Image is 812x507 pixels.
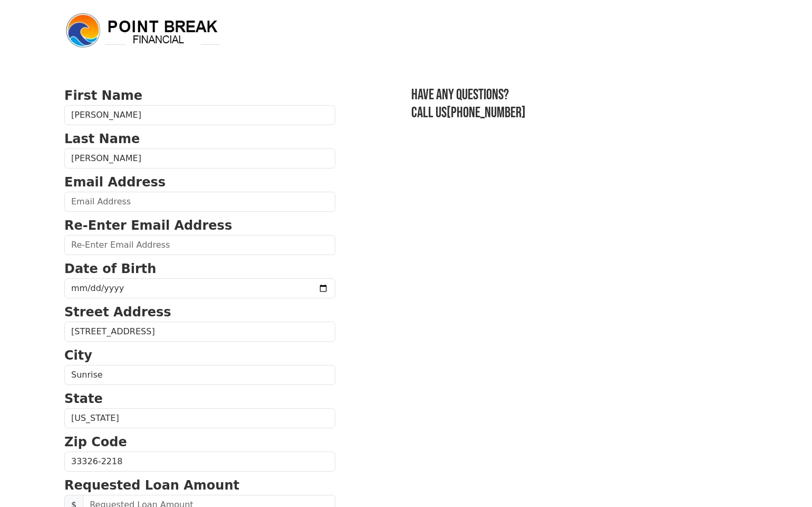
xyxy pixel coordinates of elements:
input: City [64,365,335,385]
a: [PHONE_NUMBER] [447,104,526,121]
h3: Call us [411,104,748,122]
strong: Street Address [64,305,171,320]
strong: State [64,391,103,406]
input: Re-Enter Email Address [64,235,335,255]
input: Zip Code [64,452,335,472]
strong: Requested Loan Amount [64,478,239,493]
input: Street Address [64,322,335,342]
strong: Re-Enter Email Address [64,218,232,233]
strong: City [64,348,92,363]
strong: Email Address [64,175,166,190]
strong: Date of Birth [64,261,156,276]
img: logo.png [64,12,223,50]
h3: Have any questions? [411,86,748,104]
input: Last Name [64,148,335,168]
strong: Last Name [64,132,140,146]
input: Email Address [64,192,335,212]
input: First Name [64,105,335,125]
strong: Zip Code [64,435,127,449]
strong: First Name [64,88,142,103]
